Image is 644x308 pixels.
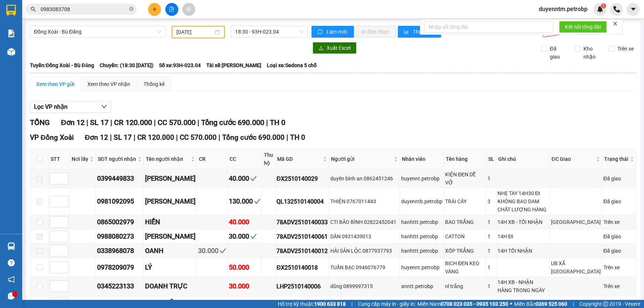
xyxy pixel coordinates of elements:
[30,118,50,127] span: TỔNG
[404,29,410,35] span: bar-chart
[276,218,328,227] div: 78ADV2510140033
[97,262,142,273] div: 0978209079
[601,3,606,8] sup: 1
[496,149,550,169] th: Ghi chú
[228,149,262,169] th: CC
[146,155,189,163] span: Tên người nhận
[6,5,16,16] img: logo-vxr
[445,170,485,187] div: KIỆN ĐEN DỄ VỠ
[318,45,324,51] span: download
[176,28,213,36] input: 14/10/2025
[602,3,605,8] span: 1
[220,248,226,254] span: check
[551,259,601,276] div: UB XÃ [GEOGRAPHIC_DATA]
[488,299,495,307] div: 1
[41,5,128,13] input: Tìm tên, số ĐT hoặc mã đơn
[275,244,329,258] td: 78ADV2510140012
[330,232,399,240] div: DÂN 0931439013
[330,197,399,205] div: THIỆN 0767011443
[8,276,15,283] span: notification
[201,118,264,127] span: Tổng cước 690.000
[497,232,548,240] div: 14H ĐI
[96,215,144,229] td: 0865002979
[7,242,15,250] img: warehouse-icon
[145,298,196,308] div: ANH QUỐC
[317,29,324,35] span: sync
[97,298,142,308] div: 0988662229
[266,118,268,127] span: |
[603,247,635,255] div: Đã giao
[276,197,328,206] div: QL132510140004
[441,301,508,307] strong: 0708 023 035 - 0935 103 250
[400,149,444,169] th: Nhân viên
[445,247,485,255] div: XỐP TRẮNG
[330,218,399,226] div: CTI BẢO BÌNH 02822452041
[114,118,152,127] span: CR 120.000
[229,281,261,291] div: 30.000
[327,44,351,52] span: Xuất Excel
[97,217,142,227] div: 0865002979
[229,231,261,242] div: 30.000
[145,231,196,242] div: [PERSON_NAME]
[197,149,228,169] th: CR
[533,4,593,14] span: duyenntm.petrobp
[614,45,637,53] span: Trên xe
[197,118,199,127] span: |
[547,45,569,61] span: Đã giao
[497,247,548,255] div: 14H TỐI NHẬN
[330,263,399,271] div: TUẤN BẠC 0946076779
[145,173,196,184] div: [PERSON_NAME]
[445,299,485,307] div: CRT
[250,175,257,182] span: check
[235,26,303,37] span: 18:30 - 93H-023.04
[627,3,640,16] button: caret-down
[535,301,567,307] strong: 0369 525 060
[417,300,508,308] span: Miền Nam
[603,301,608,307] span: copyright
[488,218,495,226] div: 1
[497,218,548,226] div: 14H XB - TỐI NHẬN
[275,215,329,229] td: 78ADV2510140033
[267,61,317,69] span: Loại xe: Sedona 5 chỗ
[330,247,399,255] div: HẢI SẢN LỘC 0877937793
[144,169,197,188] td: MẠNH TƯỜNG
[96,169,144,188] td: 0399449833
[144,277,197,296] td: DOANH TRỰC
[327,28,348,36] span: Làm mới
[286,133,288,142] span: |
[7,48,15,56] img: warehouse-icon
[401,218,442,226] div: hanhttt.petrobp
[144,258,197,277] td: LÝ
[351,300,352,308] span: |
[424,21,553,33] input: Nhập số tổng đài
[229,173,261,184] div: 40.000
[603,197,635,205] div: Đã giao
[401,282,442,290] div: anntt.petrobp
[87,80,130,88] div: Xem theo VP nhận
[186,7,191,12] span: aim
[34,102,68,111] span: Lọc VP nhận
[401,299,442,307] div: huyennt.petrobp
[218,133,220,142] span: |
[565,23,601,31] span: Kết nối tổng đài
[444,149,486,169] th: Tên hàng
[96,229,144,244] td: 0988080273
[401,232,442,240] div: hanhttt.petrobp
[314,301,346,307] strong: 1900 633 818
[8,259,15,266] span: question-circle
[31,7,36,12] span: search
[413,28,435,36] span: Thống kê
[573,300,574,308] span: |
[290,133,305,142] span: TH 0
[401,263,442,271] div: huyennt.petrobp
[401,247,442,255] div: hanhttt.petrobp
[222,133,285,142] span: Tổng cước 690.000
[445,259,485,276] div: BỊCH ĐEN KEO VÀNG
[96,277,144,296] td: 0345223133
[206,61,261,69] span: Tài xế: [PERSON_NAME]
[145,217,196,227] div: HIỀN
[270,118,285,127] span: TH 0
[229,262,261,273] div: 50.000
[497,189,548,214] div: NHẸ TAY 14H30 ĐI KHÔNG BAO DAM CHẤT LƯỢNG HÀNG
[488,232,495,240] div: 1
